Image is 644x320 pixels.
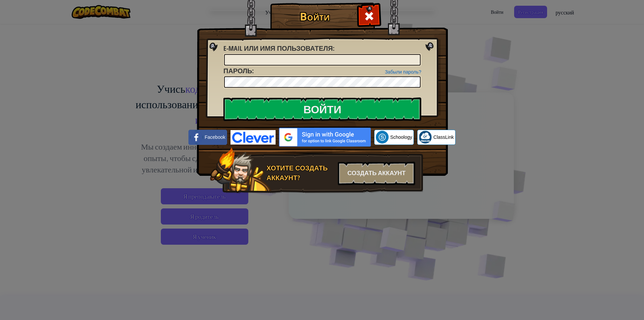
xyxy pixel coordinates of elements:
input: Войти [223,97,421,121]
img: schoology.png [376,131,389,144]
span: Пароль [223,66,252,75]
img: classlink-logo-small.png [419,131,432,144]
span: ClassLink [433,134,454,141]
span: E-mail или имя пользователя [223,44,333,53]
h1: Войти [272,10,358,22]
span: Facebook [205,134,225,141]
a: Забыли пароль? [385,69,421,75]
div: Создать аккаунт [338,162,415,185]
img: clever-logo-blue.png [230,130,276,145]
img: facebook_small.png [190,131,203,144]
span: Schoology [390,134,412,141]
label: : [223,44,334,53]
label: : [223,66,254,76]
div: Хотите создать аккаунт? [266,163,334,183]
img: gplus_sso_button2.svg [279,128,371,147]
